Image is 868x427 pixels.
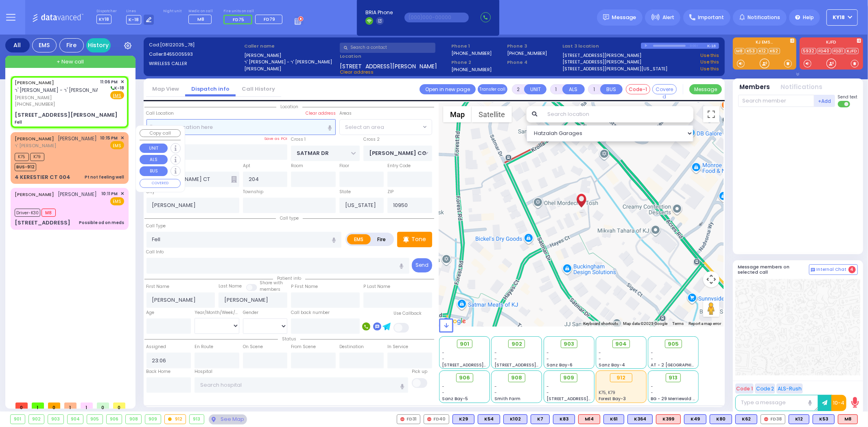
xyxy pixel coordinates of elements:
span: K75, K79 [599,390,615,396]
div: 901 [11,415,25,424]
a: K53 [746,48,757,54]
div: 909 [145,415,161,424]
span: - [651,383,654,390]
span: 909 [564,374,575,382]
span: ר' [PERSON_NAME] - ר' [PERSON_NAME] [15,87,108,94]
label: On Scene [243,344,263,350]
div: K29 [453,414,474,424]
span: KY18 [96,15,112,24]
span: BG - 29 Merriewold S. [651,396,697,402]
div: ALS [656,414,681,424]
label: Use Callback [394,310,422,317]
span: [STREET_ADDRESS][PERSON_NAME] [442,362,519,368]
button: Send [412,258,432,272]
div: 913 [190,415,204,424]
span: 904 [615,340,627,348]
span: M8 [197,16,204,22]
a: Use this [700,52,719,59]
label: Call back number [291,309,330,316]
button: UNIT [524,84,547,94]
label: Cross 2 [363,136,380,143]
label: Call Info [146,249,164,255]
a: [STREET_ADDRESS][PERSON_NAME] [563,52,642,59]
label: Gender [243,309,258,316]
h5: Message members on selected call [738,264,809,275]
input: (000)000-00000 [404,13,469,22]
span: Location [276,104,302,110]
div: BLS [503,414,527,424]
label: ר' [PERSON_NAME] - ר' [PERSON_NAME] [244,59,337,65]
button: Copy call [140,129,181,137]
img: Google [441,316,468,327]
input: Search member [738,95,814,107]
a: Use this [700,59,719,65]
label: Lines [126,9,154,14]
button: ALS [140,155,168,165]
div: K12 [789,414,809,424]
img: red-radio-icon.svg [764,417,768,421]
label: From Scene [291,344,316,350]
label: P First Name [291,283,318,290]
label: Apt [243,163,250,169]
button: Toggle fullscreen view [703,106,719,122]
div: K80 [710,414,732,424]
label: Fire units on call [223,9,285,14]
label: P Last Name [363,283,390,290]
button: KY18 [826,9,858,26]
label: Caller name [244,43,337,50]
label: Last Name [219,283,242,290]
button: Internal Chat 4 [809,264,858,275]
span: 906 [459,374,470,382]
span: BUS-912 [15,163,36,171]
span: 1 [81,403,93,409]
label: Back Home [146,368,171,375]
div: BLS [453,414,474,424]
span: - [651,390,654,396]
span: Call type [276,215,303,221]
span: FD75 [233,16,244,23]
div: M14 [578,414,600,424]
div: [STREET_ADDRESS] [15,219,70,227]
span: - [547,356,549,362]
input: Search a contact [340,43,435,53]
a: Dispatch info [185,85,236,93]
label: Pick up [412,368,427,375]
button: 10-4 [831,395,846,411]
label: Night unit [163,9,181,14]
div: K54 [478,414,500,424]
span: - [442,390,445,396]
span: 0 [15,403,28,409]
div: K364 [627,414,653,424]
label: WIRELESS CALLER [149,60,242,67]
div: Pt not feeling well [85,174,124,180]
a: Use this [700,65,719,72]
span: Select an area [345,123,384,131]
div: See map [209,414,247,425]
span: members [260,286,280,292]
span: Forest Bay-3 [599,396,626,402]
span: KY18 [833,14,845,21]
span: FD79 [264,16,275,22]
span: Alert [662,14,674,21]
a: FD40 [817,48,831,54]
label: Fire [370,234,393,244]
span: - [442,350,445,356]
span: Sanz Bay-6 [547,362,573,368]
span: [PERSON_NAME] [58,191,97,198]
label: EMS [347,234,371,244]
div: [STREET_ADDRESS][PERSON_NAME] [15,111,118,119]
span: 0 [113,403,125,409]
a: [PERSON_NAME] [15,191,54,198]
button: Show street map [443,106,472,122]
span: Send text [838,94,858,100]
label: Call Location [146,110,174,117]
label: First Name [146,283,170,290]
div: Possible od on meds [79,220,124,226]
div: K53 [813,414,835,424]
span: - [442,356,445,362]
span: Help [803,14,814,21]
span: - [651,350,654,356]
div: BLS [684,414,706,424]
label: [PERSON_NAME] [244,65,337,72]
div: FD40 [424,414,449,424]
